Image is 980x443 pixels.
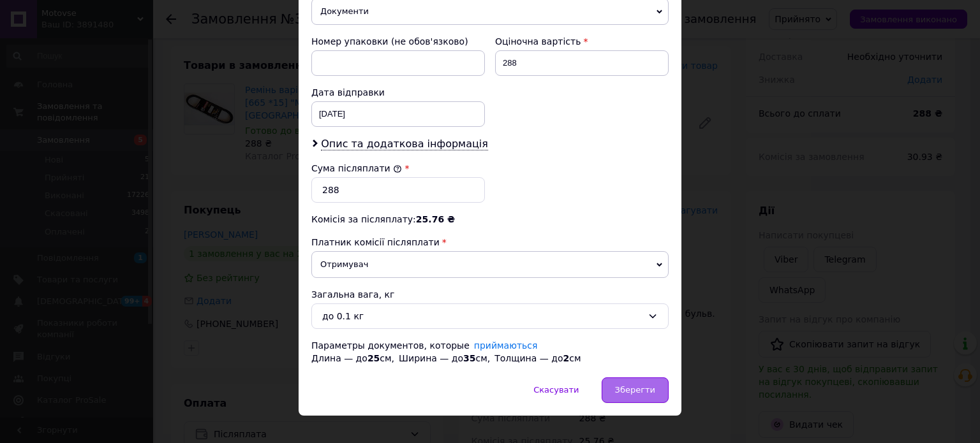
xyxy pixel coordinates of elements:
span: 25 [367,353,380,363]
div: Загальна вага, кг [311,288,669,301]
span: Отримувач [311,251,669,278]
span: Платник комісії післяплати [311,237,440,247]
span: Опис та додаткова інформація [321,138,488,150]
span: 35 [463,353,475,363]
div: до 0.1 кг [322,309,642,323]
label: Сума післяплати [311,163,402,173]
span: 25.76 ₴ [416,214,455,224]
div: Параметры документов, которые Длина — до см, Ширина — до см, Толщина — до см [311,339,669,365]
span: 2 [563,353,569,363]
span: Зберегти [615,385,655,395]
span: Скасувати [533,385,579,395]
a: приймаються [474,340,538,351]
div: Оціночна вартість [495,35,669,48]
div: Комісія за післяплату: [311,213,669,226]
div: Номер упаковки (не обов'язково) [311,35,485,48]
div: Дата відправки [311,86,485,99]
